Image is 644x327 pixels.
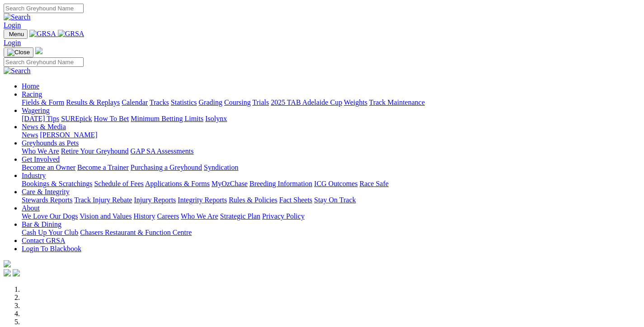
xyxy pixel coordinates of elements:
div: Racing [22,98,640,107]
a: Coursing [224,98,251,106]
a: Weights [344,98,367,106]
a: Home [22,82,39,90]
button: Toggle navigation [4,47,33,57]
a: Fact Sheets [279,196,312,204]
a: Stewards Reports [22,196,72,204]
a: Login [4,39,21,47]
a: SUREpick [61,115,92,122]
div: Greyhounds as Pets [22,147,640,155]
a: Who We Are [22,147,59,155]
a: Who We Are [181,212,218,220]
a: Results & Replays [66,98,120,106]
a: Track Injury Rebate [74,196,132,204]
a: About [22,204,40,212]
button: Toggle navigation [4,29,28,39]
div: Wagering [22,115,640,123]
a: Get Involved [22,155,60,163]
a: Cash Up Your Club [22,229,78,236]
a: Syndication [204,163,238,171]
a: Vision and Values [80,212,132,220]
a: Applications & Forms [145,180,210,187]
a: Track Maintenance [369,98,425,106]
div: Bar & Dining [22,229,640,237]
a: MyOzChase [212,180,248,187]
img: twitter.svg [13,269,20,276]
div: News & Media [22,131,640,139]
a: Stay On Track [314,196,356,204]
a: Rules & Policies [229,196,277,204]
a: Strategic Plan [220,212,260,220]
a: Calendar [122,98,148,106]
img: Search [4,13,31,21]
a: News [22,131,38,139]
a: Become a Trainer [77,163,129,171]
a: Breeding Information [249,180,312,187]
img: GRSA [29,30,56,38]
a: Bookings & Scratchings [22,180,92,187]
img: Search [4,67,31,75]
a: Minimum Betting Limits [131,115,203,122]
a: [DATE] Tips [22,115,59,122]
a: Care & Integrity [22,188,70,196]
img: facebook.svg [4,269,11,276]
a: We Love Our Dogs [22,212,78,220]
a: Integrity Reports [178,196,227,204]
a: Statistics [171,98,197,106]
a: How To Bet [94,115,129,122]
a: GAP SA Assessments [131,147,194,155]
a: Race Safe [359,180,388,187]
a: Isolynx [205,115,227,122]
div: About [22,212,640,220]
a: Trials [252,98,269,106]
a: Bar & Dining [22,220,61,228]
a: [PERSON_NAME] [40,131,97,139]
input: Search [4,57,84,67]
a: Careers [157,212,179,220]
a: Purchasing a Greyhound [131,163,202,171]
span: Menu [9,31,24,37]
input: Search [4,4,84,13]
a: Tracks [150,98,169,106]
a: Retire Your Greyhound [61,147,129,155]
a: Login To Blackbook [22,245,81,252]
div: Get Involved [22,163,640,172]
a: Greyhounds as Pets [22,139,79,147]
a: Wagering [22,107,50,114]
a: Privacy Policy [262,212,305,220]
a: Fields & Form [22,98,64,106]
a: Industry [22,172,46,179]
a: Become an Owner [22,163,75,171]
a: Contact GRSA [22,237,65,244]
a: News & Media [22,123,66,131]
a: Login [4,21,21,29]
img: logo-grsa-white.png [4,260,11,267]
img: Close [7,49,30,56]
a: Chasers Restaurant & Function Centre [80,229,192,236]
a: 2025 TAB Adelaide Cup [271,98,342,106]
a: Grading [199,98,222,106]
div: Care & Integrity [22,196,640,204]
div: Industry [22,180,640,188]
a: Injury Reports [134,196,176,204]
a: History [133,212,155,220]
a: Schedule of Fees [94,180,143,187]
a: Racing [22,90,42,98]
img: logo-grsa-white.png [35,47,42,54]
a: ICG Outcomes [314,180,357,187]
img: GRSA [58,30,85,38]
